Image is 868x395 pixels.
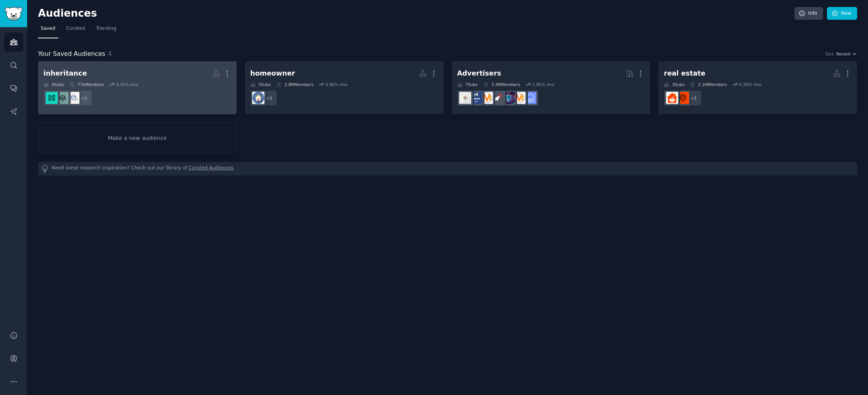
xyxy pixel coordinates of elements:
[69,82,104,87] div: 77k Members
[250,82,271,87] div: 3 Sub s
[470,92,482,104] img: FacebookAds
[261,90,277,106] div: + 2
[43,82,64,87] div: 4 Sub s
[276,82,313,87] div: 2.8M Members
[116,82,138,87] div: 4.45 % /mo
[67,92,79,104] img: RealEstateInProbate
[66,25,85,32] span: Curated
[46,92,58,104] img: InheritanceDrama
[836,51,857,57] button: Recent
[513,92,525,104] img: marketing
[325,82,348,87] div: 0.90 % /mo
[41,25,55,32] span: Saved
[38,61,237,114] a: inheritance4Subs77kMembers4.45% /mo+1RealEstateInProbateEstatePlanningInheritanceDrama
[825,51,834,57] div: Sort
[532,82,555,87] div: 1.85 % /mo
[452,61,651,114] a: Advertisers7Subs3.3MMembers1.85% /moSaaSmarketingSEOPPCadvertisingFacebookAdsgoogleads
[739,82,761,87] div: 0.39 % /mo
[43,69,87,78] div: inheritance
[677,92,689,104] img: CommercialRealEstate
[457,82,478,87] div: 7 Sub s
[483,82,520,87] div: 3.3M Members
[64,22,88,38] a: Curated
[664,69,705,78] div: real estate
[93,22,119,38] a: Trending
[658,61,857,114] a: real estate3Subs2.1MMembers0.39% /mo+1CommercialRealEstateRealEstateAdvice
[690,82,727,87] div: 2.1M Members
[481,92,493,104] img: advertising
[492,92,504,104] img: PPC
[5,7,22,21] img: GummySearch logo
[836,51,850,57] span: Recent
[38,122,237,154] a: Make a new audience
[664,82,684,87] div: 3 Sub s
[245,61,444,114] a: homeowner3Subs2.8MMembers0.90% /mo+2homeownerstips
[252,92,264,104] img: homeownerstips
[38,162,857,176] div: Need some research inspiration? Check out our library of
[459,92,471,104] img: googleads
[827,7,857,20] a: New
[38,49,105,59] span: Your Saved Audiences
[96,25,116,32] span: Trending
[250,69,295,78] div: homeowner
[108,50,112,57] span: 4
[189,165,234,173] a: Curated Audiences
[38,7,794,20] h2: Audiences
[38,22,58,38] a: Saved
[666,92,678,104] img: RealEstateAdvice
[524,92,536,104] img: SaaS
[76,90,92,106] div: + 1
[794,7,823,20] a: Info
[57,92,69,104] img: EstatePlanning
[457,69,501,78] div: Advertisers
[503,92,515,104] img: SEO
[685,90,702,106] div: + 1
